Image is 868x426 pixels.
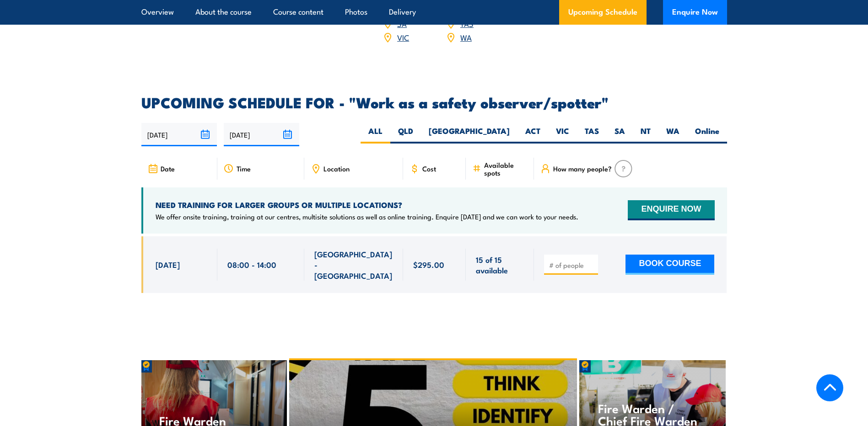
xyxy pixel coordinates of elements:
a: VIC [397,32,409,43]
button: ENQUIRE NOW [628,200,714,220]
a: WA [460,32,472,43]
span: 08:00 - 14:00 [227,259,276,270]
label: QLD [390,126,421,144]
span: How many people? [553,165,612,172]
span: [DATE] [156,259,180,270]
label: VIC [548,126,577,144]
span: [GEOGRAPHIC_DATA] - [GEOGRAPHIC_DATA] [314,249,393,281]
span: Time [237,165,251,172]
p: We offer onsite training, training at our centres, multisite solutions as well as online training... [156,212,578,221]
label: Online [687,126,727,144]
h2: UPCOMING SCHEDULE FOR - "Work as a safety observer/spotter" [141,96,727,108]
span: 15 of 15 available [476,254,524,276]
h4: NEED TRAINING FOR LARGER GROUPS OR MULTIPLE LOCATIONS? [156,200,578,210]
label: NT [633,126,658,144]
a: TAS [460,18,474,29]
input: From date [141,123,217,146]
label: [GEOGRAPHIC_DATA] [421,126,518,144]
label: SA [607,126,633,144]
span: $295.00 [413,259,444,270]
span: Cost [422,165,436,172]
label: TAS [577,126,607,144]
label: ACT [518,126,548,144]
span: Available spots [484,161,528,176]
span: Date [161,165,175,172]
input: To date [224,123,299,146]
button: BOOK COURSE [625,255,714,275]
label: ALL [361,126,390,144]
span: Location [323,165,350,172]
label: WA [658,126,687,144]
a: SA [397,18,407,29]
input: # of people [549,261,595,270]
